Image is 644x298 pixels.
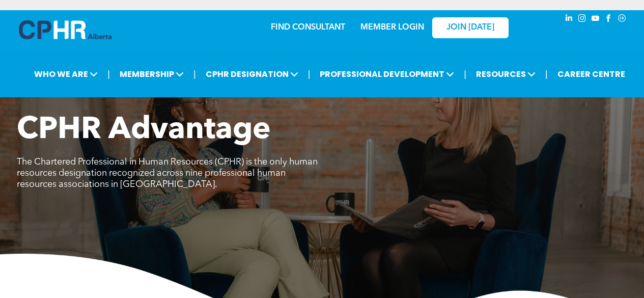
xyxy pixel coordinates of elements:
span: WHO WE ARE [31,65,101,84]
span: CPHR Advantage [17,115,271,146]
a: youtube [590,13,601,26]
li: | [545,64,548,85]
li: | [464,64,466,85]
span: PROFESSIONAL DEVELOPMENT [317,65,457,84]
img: A blue and white logo for cp alberta [19,20,111,39]
li: | [308,64,311,85]
li: | [193,64,196,85]
a: instagram [577,13,588,26]
a: MEMBER LOGIN [360,23,424,32]
span: RESOURCES [473,65,539,84]
a: facebook [603,13,614,26]
span: The Chartered Professional in Human Resources (CPHR) is the only human resources designation reco... [17,157,318,189]
a: linkedin [564,13,575,26]
span: JOIN [DATE] [446,23,494,33]
a: JOIN [DATE] [432,17,509,38]
span: MEMBERSHIP [117,65,187,84]
span: CPHR DESIGNATION [203,65,301,84]
a: FIND CONSULTANT [271,23,345,32]
a: CAREER CENTRE [554,65,628,84]
a: Social network [617,13,628,26]
li: | [107,64,110,85]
